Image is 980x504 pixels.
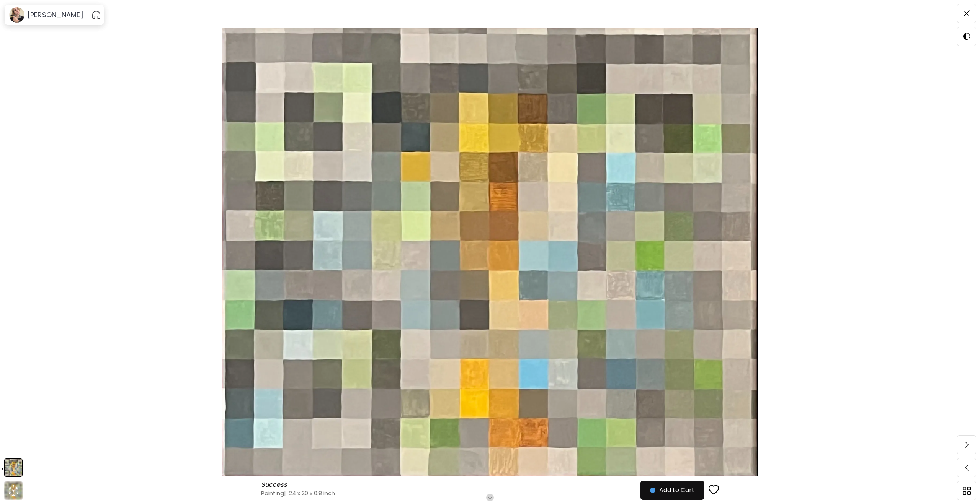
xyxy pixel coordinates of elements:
[28,10,83,20] h6: [PERSON_NAME]
[7,484,20,497] div: animation
[91,9,101,21] button: pauseOutline IconGradient Icon
[704,480,724,501] button: favorites
[650,486,694,495] span: Add to Cart
[261,481,289,489] h6: Success
[261,489,652,497] h4: Painting | 24 x 20 x 0.8 inch
[640,481,704,500] button: Add to Cart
